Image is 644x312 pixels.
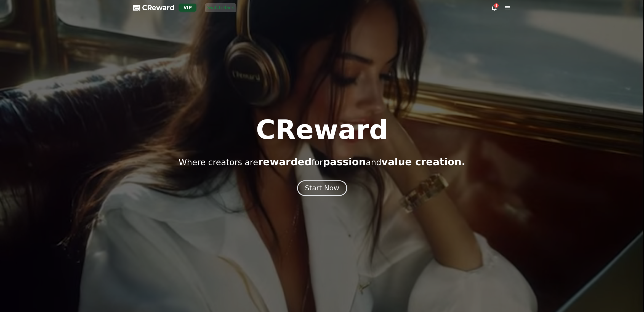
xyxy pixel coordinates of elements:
[133,3,175,12] a: CReward
[179,4,196,12] div: VIP
[305,183,339,193] div: Start Now
[205,3,236,12] button: Switch Back
[381,156,465,167] span: value creation.
[142,3,175,12] span: CReward
[298,186,346,191] a: Start Now
[491,4,497,11] a: 1
[179,156,465,167] p: Where creators are for and
[256,117,388,143] h1: CReward
[494,3,499,8] div: 1
[297,180,347,196] button: Start Now
[258,156,312,167] span: rewarded
[323,156,366,167] span: passion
